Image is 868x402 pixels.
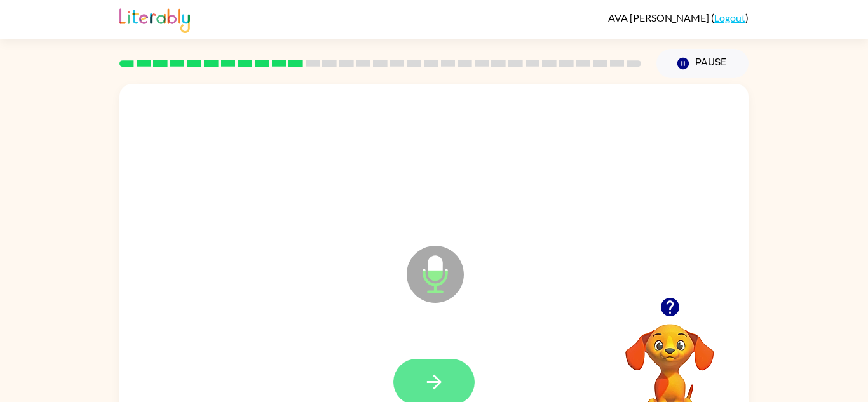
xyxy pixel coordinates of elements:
a: Logout [714,11,745,23]
span: AVA [PERSON_NAME] [608,11,711,23]
div: ( ) [608,11,749,23]
img: Literably [119,5,190,33]
button: Pause [656,49,749,78]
